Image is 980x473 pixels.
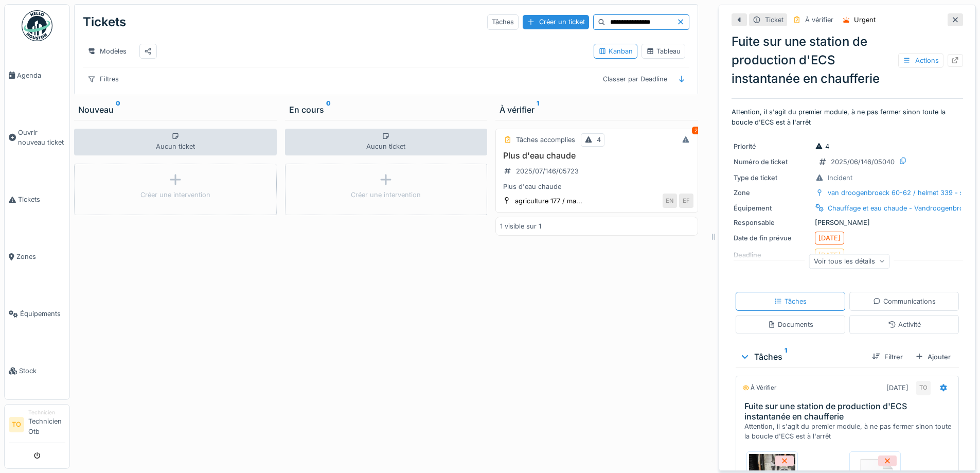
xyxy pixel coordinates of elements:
span: Tickets [18,195,65,204]
div: Tâches [487,14,519,29]
div: Tickets [83,9,126,36]
span: Équipements [20,309,65,319]
li: TO [9,417,24,432]
div: EF [679,194,693,208]
div: Créer une intervention [351,190,421,200]
div: 4 [597,135,601,145]
div: Attention, il s'agit du premier module, à ne pas fermer sinon toute la boucle d'ECS est à l'arrêt [744,422,954,441]
a: Ouvrir nouveau ticket [5,104,69,171]
div: 4 [815,142,829,151]
div: 1 visible sur 1 [500,221,541,231]
a: Stock [5,342,69,399]
a: Zones [5,228,69,285]
div: Aucun ticket [74,129,277,155]
div: Urgent [854,15,876,25]
div: 2025/07/146/05723 [516,166,579,176]
div: Date de fin prévue [734,233,811,243]
div: Communications [873,296,936,306]
div: van droogenbroeck 60-62 / helmet 339 - site [828,188,971,198]
div: À vérifier [805,15,833,25]
span: Ouvrir nouveau ticket [18,128,65,147]
div: Numéro de ticket [734,157,811,167]
div: [DATE] [886,383,908,393]
a: Équipements [5,285,69,342]
div: À vérifier [500,103,694,116]
div: Fuite sur une station de production d'ECS instantanée en chaufferie [732,32,963,88]
div: En cours [289,103,484,116]
div: Filtres [83,72,123,86]
div: 2 [692,127,700,134]
div: Zone [734,188,811,198]
span: Zones [16,252,65,261]
h3: Plus d'eau chaude [500,151,693,161]
div: Créer une intervention [140,190,210,200]
div: Modèles [83,44,131,59]
div: Kanban [598,46,633,56]
div: Documents [768,320,813,329]
div: Actions [898,53,943,68]
p: Attention, il s'agit du premier module, à ne pas fermer sinon toute la boucle d'ECS est à l'arrêt [732,107,963,127]
div: Nouveau [78,103,273,116]
div: Créer un ticket [523,15,589,29]
div: TO [916,381,931,395]
div: Classer par Deadline [598,72,672,86]
div: Ajouter [911,350,955,364]
div: Voir tous les détails [809,254,890,269]
div: 2025/06/146/05040 [831,157,895,167]
div: Responsable [734,218,811,227]
div: EN [663,194,677,208]
div: [DATE] [818,233,841,243]
div: Tableau [646,46,681,56]
div: À vérifier [742,383,776,392]
div: Aucun ticket [285,129,488,155]
sup: 1 [785,351,787,363]
div: Tâches [774,296,807,306]
div: Plus d'eau chaude [500,182,693,191]
div: Équipement [734,203,811,213]
div: Activité [888,320,921,329]
div: Tâches [740,351,864,363]
li: Technicien Otb [28,409,65,441]
h3: Fuite sur une station de production d'ECS instantanée en chaufferie [744,401,954,421]
span: Agenda [17,71,65,80]
div: Priorité [734,142,811,151]
div: Incident [828,173,852,183]
div: agriculture 177 / ma... [515,196,582,206]
div: Technicien [28,409,65,416]
div: [PERSON_NAME] [734,218,961,227]
div: Type de ticket [734,173,811,183]
div: Ticket [765,15,783,25]
img: Badge_color-CXgf-gQk.svg [22,10,52,41]
a: Tickets [5,171,69,228]
a: TO TechnicienTechnicien Otb [9,409,65,443]
div: Tâches accomplies [516,135,575,145]
sup: 0 [326,103,331,116]
a: Agenda [5,47,69,104]
sup: 1 [537,103,539,116]
sup: 0 [116,103,120,116]
span: Stock [19,366,65,376]
div: Filtrer [868,350,907,364]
